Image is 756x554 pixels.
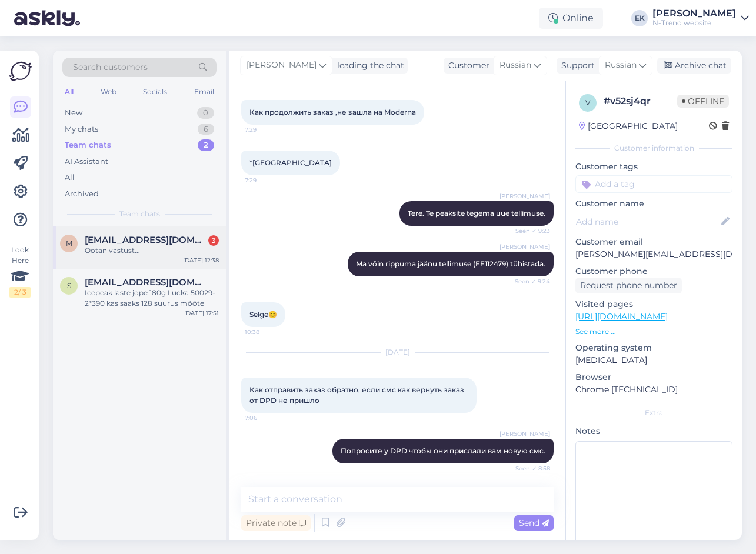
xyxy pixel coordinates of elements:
[605,59,637,72] span: Russian
[575,143,732,153] div: Customer information
[575,248,732,261] p: [PERSON_NAME][EMAIL_ADDRESS][DOMAIN_NAME]
[506,226,550,235] span: Seen ✓ 9:23
[575,342,732,354] p: Operating system
[65,172,75,183] div: All
[192,84,217,99] div: Email
[499,429,550,438] span: [PERSON_NAME]
[506,464,550,473] span: Seen ✓ 8:58
[575,354,732,366] p: [MEDICAL_DATA]
[652,18,736,28] div: N-Trend website
[557,59,595,72] div: Support
[9,245,31,298] div: Look Here
[85,245,219,256] div: Ootan vastust...
[241,347,554,358] div: [DATE]
[575,175,732,193] input: Add a tag
[73,61,148,74] span: Search customers
[585,98,590,107] span: v
[341,446,545,455] span: Попросите у DPD чтобы они прислали вам новую смс.
[184,309,219,318] div: [DATE] 17:51
[9,60,32,82] img: Askly Logo
[575,371,732,383] p: Browser
[249,158,332,167] span: *[GEOGRAPHIC_DATA]
[408,209,545,218] span: Tere. Te peaksite tegema uue tellimuse.
[241,515,311,531] div: Private note
[249,310,277,319] span: Selge😊
[652,9,749,28] a: [PERSON_NAME]N-Trend website
[539,8,603,29] div: Online
[65,139,111,151] div: Team chats
[249,108,416,116] span: Как продолжить заказ ,не зашла на Moderna
[67,281,71,290] span: S
[119,209,160,219] span: Team chats
[198,124,214,135] div: 6
[506,277,550,286] span: Seen ✓ 9:24
[579,120,678,132] div: [GEOGRAPHIC_DATA]
[631,10,648,26] div: EK
[247,59,317,72] span: [PERSON_NAME]
[575,298,732,311] p: Visited pages
[499,242,550,251] span: [PERSON_NAME]
[444,59,489,72] div: Customer
[356,259,545,268] span: Ma võin rippuma jäänu tellimuse (EE112479) tühistada.
[65,124,98,135] div: My chats
[85,235,207,245] span: mailiispendla@gmail.com
[575,265,732,278] p: Customer phone
[499,192,550,201] span: [PERSON_NAME]
[98,84,119,99] div: Web
[198,139,214,151] div: 2
[575,198,732,210] p: Customer name
[65,188,99,200] div: Archived
[575,383,732,396] p: Chrome [TECHNICAL_ID]
[677,95,729,108] span: Offline
[652,9,736,18] div: [PERSON_NAME]
[575,236,732,248] p: Customer email
[245,328,289,336] span: 10:38
[575,161,732,173] p: Customer tags
[85,277,207,288] span: Sigridtyse@gmail.com
[575,311,668,322] a: [URL][DOMAIN_NAME]
[141,84,169,99] div: Socials
[575,425,732,438] p: Notes
[332,59,404,72] div: leading the chat
[245,125,289,134] span: 7:29
[208,235,219,246] div: 3
[576,215,719,228] input: Add name
[657,58,731,74] div: Archive chat
[245,176,289,185] span: 7:29
[9,287,31,298] div: 2 / 3
[65,107,82,119] div: New
[575,326,732,337] p: See more ...
[183,256,219,265] div: [DATE] 12:38
[519,518,549,528] span: Send
[65,156,108,168] div: AI Assistant
[62,84,76,99] div: All
[85,288,219,309] div: Icepeak laste jope 180g Lucka 50029-2*390 kas saaks 128 suurus mõõte
[499,59,531,72] span: Russian
[249,385,466,405] span: Как отправить заказ обратно, если смс как вернуть заказ от DPD не пришло
[604,94,677,108] div: # v52sj4qr
[66,239,72,248] span: m
[245,413,289,422] span: 7:06
[575,278,682,293] div: Request phone number
[575,408,732,418] div: Extra
[197,107,214,119] div: 0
